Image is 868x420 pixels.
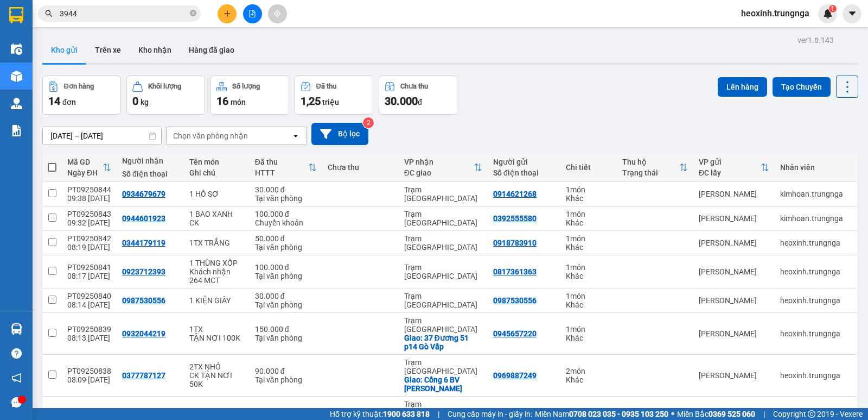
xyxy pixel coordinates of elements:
div: 1 món [566,234,611,243]
div: Người nhận [122,156,178,165]
div: 09:32 [DATE] [67,218,111,227]
div: 0923712393 [122,267,165,276]
div: VP gửi [699,158,761,166]
div: 1 món [566,263,611,272]
button: Đơn hàng14đơn [42,76,121,115]
div: Tại văn phòng [255,300,317,309]
div: 90.000 đ [255,367,317,375]
div: Trạm [GEOGRAPHIC_DATA] [404,263,482,280]
sup: 1 [829,5,837,12]
div: Trạm [GEOGRAPHIC_DATA] [404,292,482,309]
div: kimhoan.trungnga [780,190,852,198]
div: 0817361363 [493,267,537,276]
div: heoxinh.trungnga [780,296,852,305]
div: Đã thu [255,158,308,166]
div: [PERSON_NAME] [699,296,769,305]
span: 16 [216,95,228,108]
span: 1,25 [301,95,321,108]
span: đ [418,98,422,106]
div: 0987530556 [493,296,537,305]
strong: 0708 023 035 - 0935 103 250 [569,410,668,418]
button: Trên xe [86,37,130,63]
div: Số điện thoại [122,170,178,178]
div: 30.000 đ [255,185,317,194]
span: kg [141,98,149,106]
span: ⚪️ [671,412,674,416]
span: 0918783910 [4,35,64,47]
div: PT09250844 [67,185,111,194]
span: [PERSON_NAME] [4,22,81,34]
span: search [45,10,53,17]
div: Tên món [189,158,244,166]
div: Nhân viên [780,163,852,172]
span: close-circle [190,9,196,19]
div: VP nhận [404,158,474,166]
div: Người gửi [493,158,555,166]
img: warehouse-icon [11,98,22,109]
th: Toggle SortBy [62,153,117,182]
span: 0 [132,95,138,108]
span: món [231,98,246,106]
p: Gửi: [4,11,81,34]
span: Chưa thu: [93,67,136,79]
div: Khác [566,375,611,384]
button: Bộ lọc [311,123,368,145]
span: 14 [48,95,60,108]
div: Đơn hàng [64,83,94,90]
span: 30.000 [385,95,418,108]
div: Khác [566,218,611,227]
div: 1 THÙNG XỐP [189,259,244,267]
button: caret-down [843,4,861,23]
div: 50.000 đ [255,234,317,243]
div: 1 món [566,292,611,300]
span: Thu hộ: [4,80,38,92]
span: đơn [62,98,76,106]
div: PT09250839 [67,325,111,334]
div: 09:38 [DATE] [67,194,111,203]
div: heoxinh.trungnga [780,267,852,276]
div: 1 món [566,185,611,194]
button: Khối lượng0kg [126,76,205,115]
span: Miền Bắc [677,408,755,420]
div: CK TẬN NƠI 50K [189,371,244,388]
div: heoxinh.trungnga [780,239,852,247]
div: Tại văn phòng [255,334,317,342]
div: kimhoan.trungnga [780,214,852,223]
div: 0932044219 [122,329,165,338]
div: Trạm [GEOGRAPHIC_DATA] [404,316,482,334]
span: Miền Nam [535,408,668,420]
div: 2TX NHỎ [189,362,244,371]
div: 1 KIỆN GIẤY [189,296,244,305]
div: 0918783910 [493,239,537,247]
div: 0344179119 [122,239,165,247]
button: Kho gửi [42,37,86,63]
div: 1TX TRẮNG [189,239,244,247]
div: 0914621268 [493,190,537,198]
div: ver 1.8.143 [797,34,834,46]
div: 08:09 [DATE] [67,375,111,384]
button: Lên hàng [718,77,767,97]
span: Trạm [GEOGRAPHIC_DATA] [83,6,180,30]
div: Khách nhận 264 MCT [189,267,244,285]
th: Toggle SortBy [399,153,488,182]
div: Chưa thu [400,83,428,90]
div: Ghi chú [189,168,244,177]
div: Trạm [GEOGRAPHIC_DATA] [404,210,482,227]
span: Cung cấp máy in - giấy in: [448,408,532,420]
div: Tại văn phòng [255,243,317,252]
span: 1 [831,5,834,12]
div: Tại văn phòng [255,272,317,280]
div: Chọn văn phòng nhận [173,130,248,141]
div: Khác [566,243,611,252]
span: question-circle [11,348,22,359]
img: warehouse-icon [11,71,22,82]
div: 0377787127 [122,371,165,380]
div: 08:19 [DATE] [67,243,111,252]
span: copyright [808,410,815,418]
div: HTTT [255,168,308,177]
div: ĐC giao [404,168,474,177]
input: Tìm tên, số ĐT hoặc mã đơn [60,8,188,20]
th: Toggle SortBy [250,153,322,182]
span: 0 [118,80,124,92]
div: PT09250843 [67,210,111,218]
